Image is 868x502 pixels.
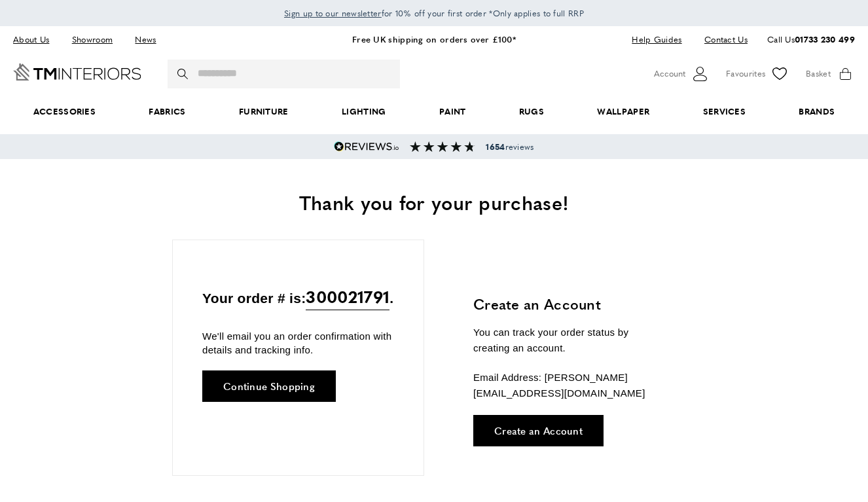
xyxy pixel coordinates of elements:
span: Thank you for your purchase! [299,188,569,216]
a: Showroom [62,31,122,48]
a: About Us [13,31,59,48]
h3: Create an Account [473,294,666,314]
span: Accessories [7,92,122,132]
button: Search [177,60,190,88]
span: for 10% off your first order *Only applies to full RRP [284,7,584,19]
p: Call Us [767,33,855,46]
a: Brands [772,92,861,132]
a: 01733 230 499 [795,33,855,45]
p: We'll email you an order confirmation with details and tracking info. [202,329,394,357]
a: Continue Shopping [202,370,336,402]
p: Your order # is: . [202,283,394,310]
a: News [125,31,166,48]
a: Go to Home page [13,63,141,81]
a: Paint [412,92,492,132]
a: Create an Account [473,415,604,446]
a: Services [676,92,772,132]
span: 300021791 [306,283,389,310]
a: Fabrics [122,92,213,132]
a: Help Guides [622,31,691,48]
a: Lighting [315,92,412,132]
img: Reviews.io 5 stars [334,141,399,152]
a: Sign up to our newsletter [284,7,382,20]
a: Rugs [492,92,571,132]
strong: 1654 [486,141,505,152]
a: Wallpaper [571,92,676,132]
span: Continue Shopping [223,381,315,391]
a: Contact Us [695,31,748,48]
p: You can track your order status by creating an account. [473,325,666,356]
a: Furniture [212,92,315,132]
img: Reviews section [410,141,475,152]
a: Free UK shipping on orders over £100* [352,33,516,45]
p: Email Address: [PERSON_NAME][EMAIL_ADDRESS][DOMAIN_NAME] [473,370,666,401]
span: Create an Account [494,425,583,435]
span: Sign up to our newsletter [284,7,382,19]
span: Favourites [726,67,765,81]
button: Customer Account [654,64,710,84]
span: reviews [486,141,533,152]
a: Favourites [726,64,789,84]
span: Account [654,67,685,81]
